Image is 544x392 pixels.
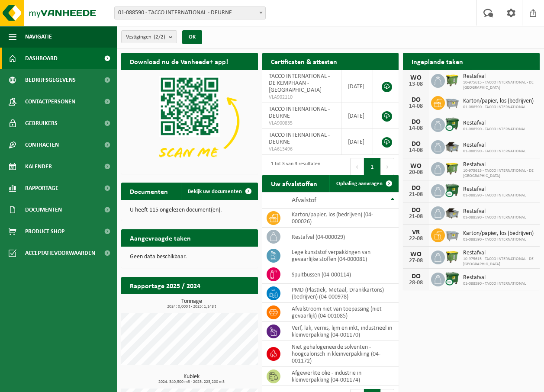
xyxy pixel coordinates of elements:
[407,214,425,220] div: 21-08
[269,120,335,127] span: VLA900835
[463,80,535,90] span: 10-975615 - TACCO INTERNATIONAL - DE [GEOGRAPHIC_DATA]
[463,274,526,281] span: Restafval
[463,257,535,267] span: 10-975615 - TACCO INTERNATIONAL - DE [GEOGRAPHIC_DATA]
[126,305,258,309] span: 2024: 0,000 t - 2025: 1,148 t
[445,183,460,198] img: WB-1100-CU
[285,284,399,303] td: PMD (Plastiek, Metaal, Drankkartons) (bedrijven) (04-000978)
[407,141,425,148] div: DO
[130,254,249,260] p: Geen data beschikbaar.
[463,105,534,110] span: 01-088590 - TACCO INTERNATIONAL
[121,30,177,43] button: Vestigingen(2/2)
[445,161,460,176] img: WB-1100-HPE-GN-50
[154,34,165,40] count: (2/2)
[407,81,425,87] div: 13-08
[407,251,425,258] div: WO
[463,98,534,105] span: Karton/papier, los (bedrijven)
[445,117,460,132] img: WB-1100-CU
[407,192,425,198] div: 21-08
[463,142,526,149] span: Restafval
[269,132,330,145] span: TACCO INTERNATIONAL - DEURNE
[407,163,425,170] div: WO
[407,229,425,236] div: VR
[407,258,425,264] div: 27-08
[463,161,535,168] span: Restafval
[463,250,535,257] span: Restafval
[463,281,526,286] span: 01-088590 - TACCO INTERNATIONAL
[292,197,316,204] span: Afvalstof
[193,294,257,311] a: Bekijk rapportage
[336,181,383,186] span: Ophaling aanvragen
[463,186,526,193] span: Restafval
[25,69,76,91] span: Bedrijfsgegevens
[121,70,258,173] img: Download de VHEPlus App
[350,158,364,175] button: Previous
[121,277,209,294] h2: Rapportage 2025 / 2024
[285,303,399,322] td: afvalstroom niet van toepassing (niet gevaarlijk) (04-001085)
[463,237,534,242] span: 01-088590 - TACCO INTERNATIONAL
[182,30,202,44] button: OK
[407,170,425,176] div: 20-08
[25,199,62,221] span: Documenten
[269,94,335,101] span: VLA902110
[445,139,460,154] img: WB-5000-GAL-GY-01
[407,207,425,214] div: DO
[341,103,373,129] td: [DATE]
[121,53,237,70] h2: Download nu de Vanheede+ app!
[25,48,58,69] span: Dashboard
[463,230,534,237] span: Karton/papier, los (bedrijven)
[463,120,526,127] span: Restafval
[25,156,52,177] span: Kalender
[25,26,52,48] span: Navigatie
[407,273,425,280] div: DO
[285,322,399,341] td: verf, lak, vernis, lijm en inkt, industrieel in kleinverpakking (04-001170)
[285,209,399,228] td: karton/papier, los (bedrijven) (04-000026)
[463,208,526,215] span: Restafval
[285,367,399,386] td: afgewerkte olie - industrie in kleinverpakking (04-001174)
[126,374,258,384] h3: Kubiek
[126,31,165,44] span: Vestigingen
[115,7,265,19] span: 01-088590 - TACCO INTERNATIONAL - DEURNE
[381,158,394,175] button: Next
[126,380,258,384] span: 2024: 340,500 m3 - 2025: 223,200 m3
[121,183,177,199] h2: Documenten
[188,189,242,194] span: Bekijk uw documenten
[25,221,64,242] span: Product Shop
[407,96,425,103] div: DO
[463,127,526,132] span: 01-088590 - TACCO INTERNATIONAL
[445,227,460,242] img: WB-2500-GAL-GY-01
[285,246,399,265] td: lege kunststof verpakkingen van gevaarlijke stoffen (04-000081)
[121,229,200,246] h2: Aangevraagde taken
[403,53,472,70] h2: Ingeplande taken
[267,157,320,176] div: 1 tot 3 van 3 resultaten
[463,149,526,154] span: 01-088590 - TACCO INTERNATIONAL
[114,6,266,19] span: 01-088590 - TACCO INTERNATIONAL - DEURNE
[181,183,257,200] a: Bekijk uw documenten
[262,175,326,192] h2: Uw afvalstoffen
[262,53,346,70] h2: Certificaten & attesten
[269,146,335,153] span: VLA613496
[25,91,75,112] span: Contactpersonen
[463,73,535,80] span: Restafval
[407,236,425,242] div: 22-08
[407,185,425,192] div: DO
[407,148,425,154] div: 14-08
[445,205,460,220] img: WB-5000-GAL-GY-01
[364,158,381,175] button: 1
[407,103,425,109] div: 14-08
[445,249,460,264] img: WB-1100-HPE-GN-50
[25,242,95,264] span: Acceptatievoorwaarden
[269,73,330,93] span: TACCO INTERNATIONAL - DE KEMPHAAN - [GEOGRAPHIC_DATA]
[341,129,373,155] td: [DATE]
[463,215,526,220] span: 01-088590 - TACCO INTERNATIONAL
[269,106,330,119] span: TACCO INTERNATIONAL - DEURNE
[329,175,398,192] a: Ophaling aanvragen
[463,193,526,198] span: 01-088590 - TACCO INTERNATIONAL
[445,271,460,286] img: WB-1100-CU
[341,70,373,103] td: [DATE]
[463,168,535,179] span: 10-975615 - TACCO INTERNATIONAL - DE [GEOGRAPHIC_DATA]
[285,228,399,246] td: restafval (04-000029)
[407,280,425,286] div: 28-08
[25,177,58,199] span: Rapportage
[126,299,258,309] h3: Tonnage
[407,74,425,81] div: WO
